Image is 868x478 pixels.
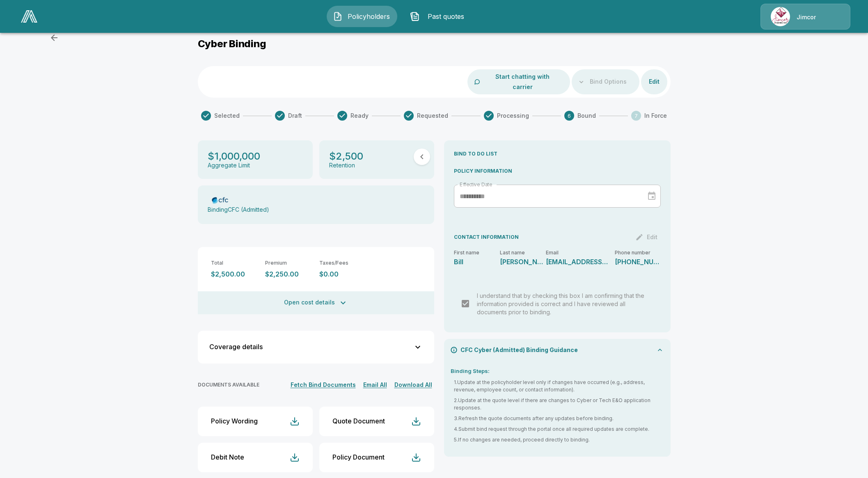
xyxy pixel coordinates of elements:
img: Past quotes Icon [410,11,420,21]
button: Policy Wording [198,407,313,436]
button: Debit Note [198,443,313,472]
p: Jimcor [797,13,816,21]
p: Retention [329,162,355,169]
span: Processing [497,112,529,120]
p: DOCUMENTS AVAILABLE [198,382,259,388]
span: Selected [214,112,240,120]
p: Binding Steps: [451,367,664,375]
p: 5 . If no changes are needed, proceed directly to binding. [451,436,664,444]
p: Binding CFC (Admitted) [208,206,269,213]
p: 1 . Update at the policyholder level only if changes have occurred (e.g., address, revenue, emplo... [451,379,664,393]
div: Coverage details [209,343,413,350]
p: $2,250.00 [265,270,313,278]
p: $2,500 [329,150,363,162]
p: Aggregate Limit [208,162,250,169]
span: Past quotes [423,11,468,21]
div: Quote Document [332,417,385,425]
p: $0.00 [319,270,367,278]
p: Last name [500,250,546,255]
span: Policyholders [346,11,391,21]
div: Policy Document [332,453,385,461]
p: Phone number [615,250,661,255]
text: 7 [634,113,638,119]
span: I understand that by checking this box I am confirming that the information provided is correct a... [477,292,644,316]
div: Debit Note [211,453,244,461]
p: BIND TO DO LIST [454,150,661,158]
p: Premium [265,260,313,266]
button: Fetch Bind Documents [289,380,358,390]
p: Total [211,260,259,266]
label: Effective Date [460,181,492,188]
p: First name [454,250,500,255]
button: Start chatting with carrier [482,69,563,94]
div: Policy Wording [211,417,258,425]
button: Edit [641,74,667,89]
button: Past quotes IconPast quotes [404,6,474,27]
p: Taxes/Fees [319,260,367,266]
img: AA Logo [21,10,37,23]
text: 6 [568,113,571,119]
p: Blackstock [500,258,546,265]
img: Policyholders Icon [333,11,343,21]
img: Agency Icon [771,7,790,26]
button: Email All [361,380,389,390]
p: $1,000,000 [208,150,260,162]
a: Agency IconJimcor [760,4,850,30]
p: POLICY INFORMATION [454,167,661,175]
span: Ready [350,112,369,120]
span: Draft [288,112,302,120]
p: CFC Cyber (Admitted) Binding Guidance [460,345,578,354]
button: Download All [392,380,434,390]
p: Cyber Binding [198,38,266,50]
button: Policy Document [319,443,434,472]
p: $2,500.00 [211,270,259,278]
span: In Force [644,112,667,120]
p: Bill [454,258,500,265]
button: Coverage details [203,336,429,359]
p: CONTACT INFORMATION [454,233,519,241]
span: Requested [417,112,448,120]
button: Quote Document [319,407,434,436]
p: 706-882-3928 [615,258,661,265]
span: Bound [577,112,596,120]
img: Carrier Logo [208,196,233,204]
button: Open cost details [198,291,434,314]
button: Policyholders IconPolicyholders [327,6,397,27]
p: 4 . Submit bind request through the portal once all required updates are complete. [451,425,664,433]
p: 3 . Refresh the quote documents after any updates before binding. [451,415,664,422]
p: bill.blackstock@rfci.com [546,258,608,265]
p: 2 . Update at the quote level if there are changes to Cyber or Tech E&O application responses. [451,397,664,412]
p: Email [546,250,615,255]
